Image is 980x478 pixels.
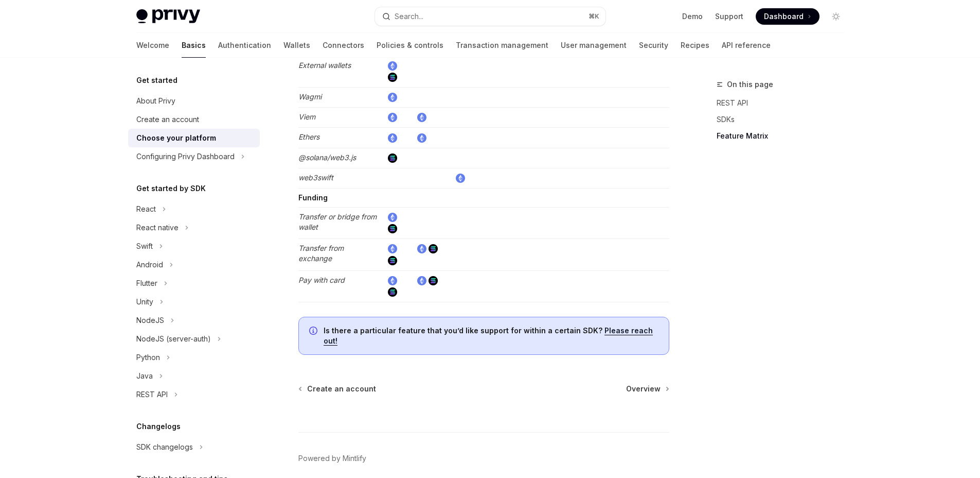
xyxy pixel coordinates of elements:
[417,244,426,253] img: ethereum.png
[283,33,310,58] a: Wallets
[136,388,168,401] div: REST API
[298,92,322,101] em: Wagmi
[298,132,319,141] em: Ethers
[388,244,397,253] img: ethereum.png
[136,441,193,453] div: SDK changelogs
[136,314,164,327] div: NodeJS
[429,244,438,253] img: solana.png
[136,221,179,234] div: React native
[388,224,397,233] img: solana.png
[324,326,602,335] strong: Is there a particular feature that you’d like support for within a certain SDK?
[136,296,153,308] div: Unity
[388,153,397,163] img: solana.png
[136,182,206,195] h5: Get started by SDK
[298,173,333,182] em: web3swift
[136,33,169,58] a: Welcome
[136,203,156,215] div: React
[136,240,153,252] div: Swift
[136,132,216,144] div: Choose your platform
[136,351,160,364] div: Python
[429,276,438,285] img: solana.png
[388,256,397,265] img: solana.png
[388,276,397,285] img: ethereum.png
[136,277,157,289] div: Flutter
[417,113,426,122] img: ethereum.png
[388,113,397,122] img: ethereum.png
[298,112,315,121] em: Viem
[136,113,199,126] div: Create an account
[324,326,653,346] a: Please reach out!
[182,33,206,58] a: Basics
[128,129,260,147] a: Choose your platform
[828,8,844,25] button: Toggle dark mode
[388,213,397,222] img: ethereum.png
[764,11,804,22] span: Dashboard
[456,33,548,58] a: Transaction management
[756,8,819,25] a: Dashboard
[298,61,351,70] em: External wallets
[298,276,345,284] em: Pay with card
[136,370,153,382] div: Java
[128,110,260,129] a: Create an account
[218,33,271,58] a: Authentication
[717,95,852,111] a: REST API
[307,384,376,394] span: Create an account
[682,11,703,22] a: Demo
[298,153,356,162] em: @solana/web3.js
[717,128,852,144] a: Feature Matrix
[128,92,260,110] a: About Privy
[626,384,668,394] a: Overview
[136,333,211,345] div: NodeJS (server-auth)
[388,61,397,71] img: ethereum.png
[589,12,599,21] span: ⌘ K
[388,287,397,297] img: solana.png
[298,453,366,464] a: Powered by Mintlify
[417,133,426,143] img: ethereum.png
[395,10,423,23] div: Search...
[298,212,377,231] em: Transfer or bridge from wallet
[136,420,181,433] h5: Changelogs
[388,133,397,143] img: ethereum.png
[323,33,364,58] a: Connectors
[136,74,177,87] h5: Get started
[639,33,668,58] a: Security
[626,384,661,394] span: Overview
[377,33,443,58] a: Policies & controls
[717,111,852,128] a: SDKs
[722,33,771,58] a: API reference
[456,174,465,183] img: ethereum.png
[299,384,376,394] a: Create an account
[298,193,328,202] strong: Funding
[388,93,397,102] img: ethereum.png
[298,244,344,263] em: Transfer from exchange
[727,78,773,91] span: On this page
[715,11,743,22] a: Support
[136,9,200,24] img: light logo
[417,276,426,285] img: ethereum.png
[388,73,397,82] img: solana.png
[136,150,235,163] div: Configuring Privy Dashboard
[136,259,163,271] div: Android
[681,33,709,58] a: Recipes
[136,95,175,107] div: About Privy
[561,33,627,58] a: User management
[375,7,605,26] button: Search...⌘K
[309,327,319,337] svg: Info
